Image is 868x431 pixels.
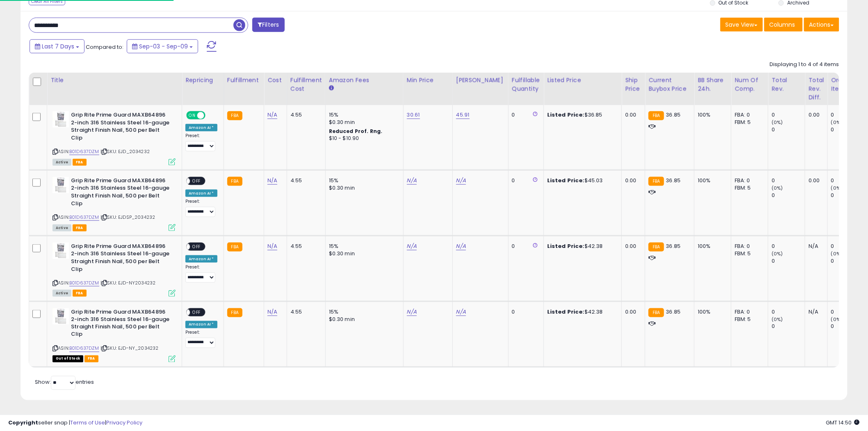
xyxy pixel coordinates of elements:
div: $42.38 [547,308,615,316]
img: 416Eq3h+zJL._SL40_.jpg [53,243,69,259]
div: FBA: 0 [735,243,762,250]
div: $0.30 min [329,250,397,257]
div: 0.00 [625,177,639,184]
span: 36.85 [666,242,681,250]
small: FBA [649,177,664,186]
div: 0 [772,111,805,119]
small: (0%) [772,250,783,257]
a: N/A [267,177,277,185]
div: 0 [512,308,537,316]
div: $45.03 [547,177,615,184]
div: 0 [831,111,864,119]
div: 4.55 [290,308,319,316]
small: FBA [649,243,664,252]
div: Fulfillment [227,76,260,85]
a: N/A [267,111,277,119]
div: FBA: 0 [735,177,762,184]
small: Amazon Fees. [329,85,334,92]
a: B01D637DZM [69,214,99,221]
a: N/A [407,308,417,316]
button: Filters [252,18,284,32]
span: FBA [73,290,87,297]
div: Preset: [185,330,217,348]
span: FBA [73,225,87,232]
div: Amazon AI * [185,321,217,328]
div: $0.30 min [329,119,397,126]
a: N/A [456,308,466,316]
div: Preset: [185,264,217,283]
span: | SKU: EJDSP_2034232 [101,214,155,220]
small: FBA [227,308,242,317]
div: Current Buybox Price [649,76,691,93]
span: Compared to: [86,43,123,51]
div: 0.00 [809,177,821,184]
div: Amazon AI * [185,255,217,263]
div: Listed Price [547,76,618,85]
div: 0 [512,243,537,250]
div: $42.38 [547,243,615,250]
div: FBA: 0 [735,111,762,119]
a: N/A [407,177,417,185]
span: OFF [190,243,203,250]
span: 36.85 [666,111,681,119]
small: (0%) [772,185,783,191]
div: 0 [772,192,805,199]
b: Grip Rite Prime Guard MAXB64896 2-inch 316 Stainless Steel 16-gauge Straight Finish Nail, 500 per... [71,308,171,341]
span: Columns [770,21,795,29]
div: Title [50,76,178,85]
div: [PERSON_NAME] [456,76,505,85]
div: 0 [831,308,864,316]
b: Grip Rite Prime Guard MAXB64896 2-inch 316 Stainless Steel 16-gauge Straight Finish Nail, 500 per... [71,243,171,275]
a: 30.61 [407,111,420,119]
small: (0%) [831,185,843,191]
div: seller snap | | [8,419,142,427]
span: Show: entries [35,378,94,386]
span: | SKU: EJD_2034232 [101,148,150,155]
span: All listings currently available for purchase on Amazon [53,159,71,166]
b: Listed Price: [547,111,585,119]
div: Preset: [185,199,217,217]
small: (0%) [831,119,843,126]
button: Sep-03 - Sep-09 [127,39,198,53]
div: N/A [809,308,821,316]
span: 36.85 [666,308,681,316]
small: (0%) [831,316,843,323]
span: OFF [190,177,203,184]
a: N/A [267,242,277,250]
div: 0 [831,177,864,184]
div: 0 [831,243,864,250]
strong: Copyright [8,419,38,426]
img: 416Eq3h+zJL._SL40_.jpg [53,111,69,128]
span: FBA [85,355,98,362]
div: 0 [772,126,805,133]
div: 100% [698,177,725,184]
div: $10 - $10.90 [329,135,397,142]
span: Sep-03 - Sep-09 [139,42,188,50]
small: (0%) [831,250,843,257]
small: FBA [649,111,664,120]
button: Save View [720,18,763,32]
div: 0 [772,243,805,250]
div: 0 [831,126,864,133]
div: Min Price [407,76,449,85]
a: N/A [456,242,466,250]
div: Total Rev. [772,76,802,93]
div: $0.30 min [329,184,397,192]
span: All listings that are currently out of stock and unavailable for purchase on Amazon [53,355,83,362]
div: Total Rev. Diff. [809,76,824,102]
div: BB Share 24h. [698,76,728,93]
div: 15% [329,177,397,184]
b: Listed Price: [547,177,585,184]
button: Actions [804,18,839,32]
div: 0.00 [625,111,639,119]
span: 2025-09-17 14:50 GMT [826,419,860,426]
div: FBA: 0 [735,308,762,316]
div: 0.00 [625,243,639,250]
button: Columns [764,18,803,32]
div: Amazon Fees [329,76,400,85]
div: Preset: [185,133,217,151]
button: Last 7 Days [30,39,85,53]
a: N/A [267,308,277,316]
span: ON [187,112,197,119]
b: Listed Price: [547,308,585,316]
